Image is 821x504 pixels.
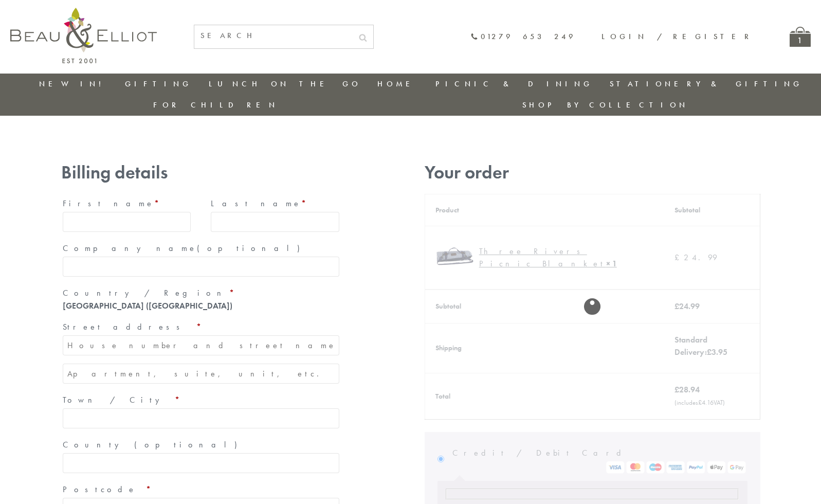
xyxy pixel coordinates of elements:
input: SEARCH [194,25,353,46]
a: Home [377,79,418,89]
strong: [GEOGRAPHIC_DATA] ([GEOGRAPHIC_DATA]) [63,300,232,311]
a: Lunch On The Go [209,79,361,89]
input: House number and street name [63,335,339,355]
a: Login / Register [601,31,754,42]
a: New in! [39,79,108,89]
label: Town / City [63,392,339,408]
a: 1 [790,27,811,47]
a: Stationery & Gifting [610,79,802,89]
a: For Children [153,100,278,110]
a: Shop by collection [522,100,688,110]
a: 01279 653 249 [470,32,576,41]
img: logo [10,8,157,63]
label: Company name [63,240,339,257]
label: County [63,437,339,453]
label: Street address [63,319,339,335]
label: Postcode [63,481,339,498]
a: Gifting [125,79,192,89]
span: (optional) [134,439,243,450]
label: First name [63,195,191,212]
h3: Billing details [61,162,341,183]
h3: Your order [425,162,760,183]
input: Apartment, suite, unit, etc. (optional) [63,364,339,384]
a: Picnic & Dining [435,79,593,89]
label: Last name [211,195,339,212]
span: (optional) [197,243,306,254]
label: Country / Region [63,285,339,301]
